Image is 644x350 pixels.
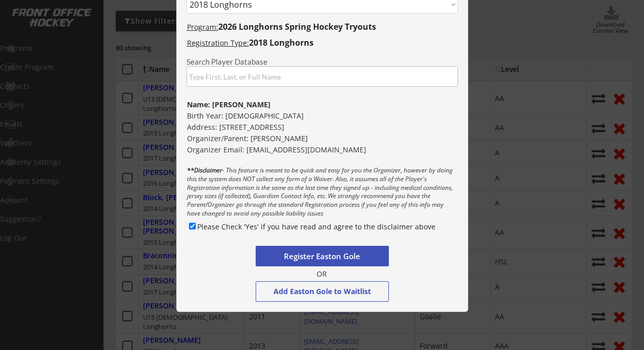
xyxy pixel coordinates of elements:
strong: 2018 Longhorns [249,37,314,48]
button: Register Easton Gole [256,246,389,266]
div: OR [310,269,334,279]
u: Registration Type: [187,38,249,48]
label: Please Check 'Yes' if you have read and agree to the disclaimer above [197,222,435,231]
u: Program: [187,22,218,32]
div: Birth Year: [DEMOGRAPHIC_DATA] [187,111,458,121]
div: - This feature is meant to be quick and easy for you the Organizer, however by doing this the sys... [187,166,458,218]
button: Add Easton Gole to Waitlist [256,281,389,302]
strong: 2026 Longhorns Spring Hockey Tryouts [218,21,376,32]
input: Type First, Last, or Full Name [186,66,458,87]
div: Search Player Database [186,58,458,66]
div: Name: [PERSON_NAME] [187,100,457,110]
div: Address: [STREET_ADDRESS] [187,122,458,132]
div: Organizer Email: [EMAIL_ADDRESS][DOMAIN_NAME] [187,145,458,155]
div: Organizer/Parent: [PERSON_NAME] [187,133,457,144]
strong: **Disclaimer [187,166,222,174]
